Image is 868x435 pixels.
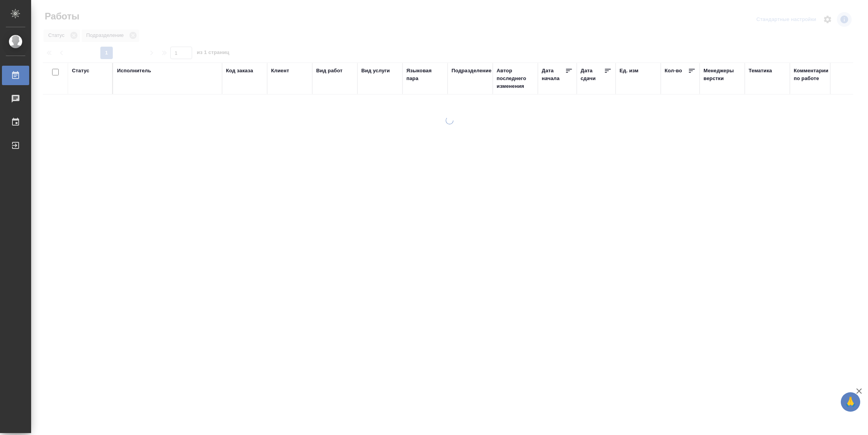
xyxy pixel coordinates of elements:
div: Код заказа [226,67,253,75]
div: Менеджеры верстки [703,67,741,82]
div: Вид работ [316,67,343,75]
div: Дата начала [542,67,565,82]
div: Языковая пара [406,67,444,82]
div: Кол-во [665,67,682,75]
div: Подразделение [451,67,492,75]
div: Ед. изм [619,67,639,75]
div: Вид услуги [361,67,390,75]
div: Комментарии по работе [794,67,831,82]
div: Дата сдачи [581,67,604,82]
span: 🙏 [844,394,857,410]
div: Автор последнего изменения [497,67,534,90]
button: 🙏 [841,392,860,412]
div: Клиент [271,67,289,75]
div: Исполнитель [117,67,151,75]
div: Статус [72,67,89,75]
div: Тематика [749,67,772,75]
